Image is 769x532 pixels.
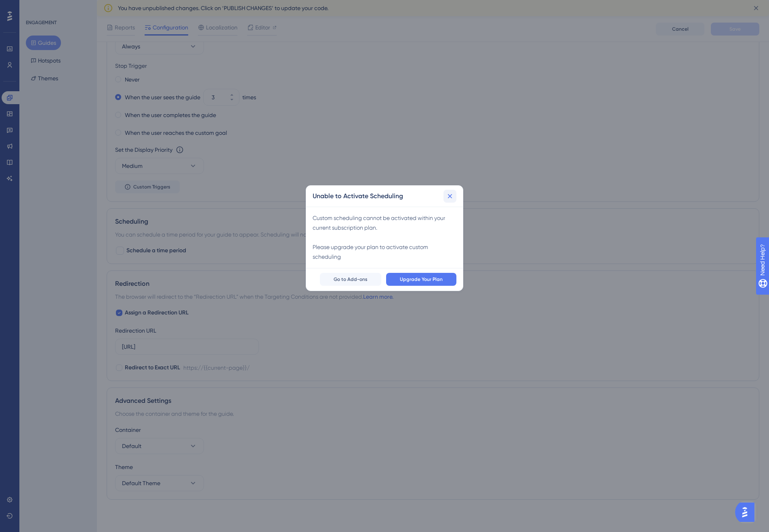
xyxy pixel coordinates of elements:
iframe: UserGuiding AI Assistant Launcher [735,500,759,524]
span: Need Help? [19,2,50,12]
span: Go to Add-ons [334,276,368,283]
div: Custom scheduling cannot be activated within your current subscription plan. Please upgrade your ... [313,213,456,262]
span: Upgrade Your Plan [400,276,443,283]
h2: Unable to Activate Scheduling [313,191,403,201]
